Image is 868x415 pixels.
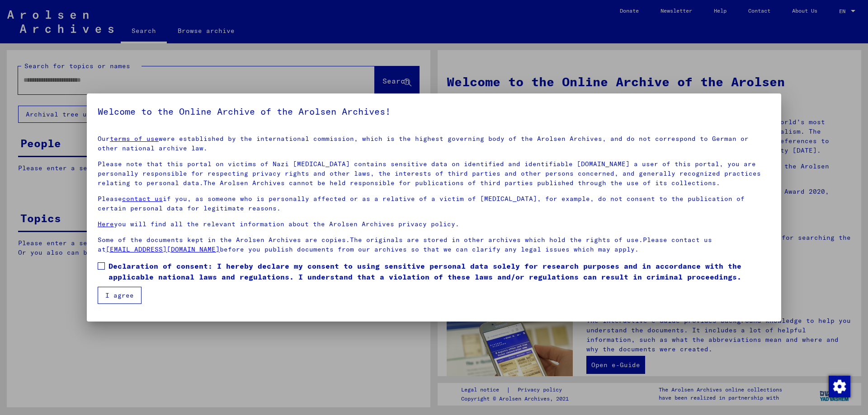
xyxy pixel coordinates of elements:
div: Change consent [828,375,850,397]
p: Our were established by the international commission, which is the highest governing body of the ... [98,134,770,153]
img: Change consent [829,376,850,397]
p: you will find all the relevant information about the Arolsen Archives privacy policy. [98,219,770,229]
a: contact us [122,195,163,203]
p: Please note that this portal on victims of Nazi [MEDICAL_DATA] contains sensitive data on identif... [98,159,770,188]
span: Declaration of consent: I hereby declare my consent to using sensitive personal data solely for r... [108,261,770,282]
p: Some of the documents kept in the Arolsen Archives are copies.The originals are stored in other a... [98,235,770,254]
a: terms of use [110,135,159,143]
a: [EMAIL_ADDRESS][DOMAIN_NAME] [106,245,220,253]
h5: Welcome to the Online Archive of the Arolsen Archives! [98,104,770,119]
a: Here [98,220,114,228]
p: Please if you, as someone who is personally affected or as a relative of a victim of [MEDICAL_DAT... [98,194,770,213]
button: I agree [98,287,142,304]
